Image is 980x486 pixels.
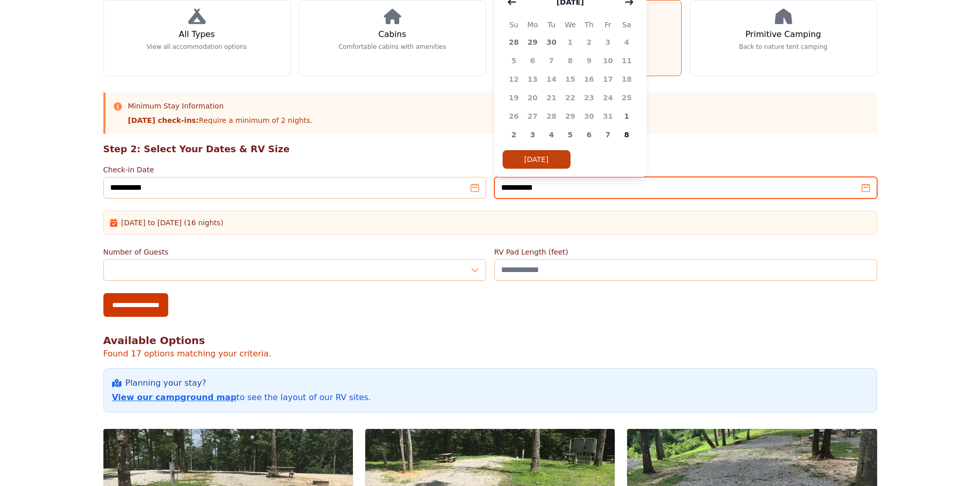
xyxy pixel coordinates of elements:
span: 16 [580,70,599,88]
span: [DATE] to [DATE] (16 nights) [121,218,224,228]
span: 18 [617,70,636,88]
span: 30 [580,107,599,125]
span: 17 [598,70,617,88]
span: 2 [580,33,599,51]
span: 7 [598,125,617,144]
span: 27 [523,107,542,125]
p: to see the layout of our RV sites. [112,391,868,404]
span: 14 [542,70,561,88]
strong: [DATE] check-ins: [128,116,199,124]
span: 21 [542,88,561,107]
span: 15 [561,70,580,88]
h2: Step 2: Select Your Dates & RV Size [103,142,877,156]
span: Su [505,19,524,31]
span: Th [580,19,599,31]
span: Planning your stay? [126,377,206,389]
h3: Cabins [378,28,406,41]
span: 5 [505,51,524,70]
span: 19 [505,88,524,107]
label: Number of Guests [103,247,486,257]
span: 1 [561,33,580,51]
span: We [561,19,580,31]
span: 6 [580,125,599,144]
span: 11 [617,51,636,70]
span: 28 [542,107,561,125]
span: 31 [598,107,617,125]
button: [DATE] [503,150,571,169]
a: View our campground map [112,392,237,402]
h3: All Types [179,28,215,41]
p: View all accommodation options [147,43,247,51]
span: 8 [561,51,580,70]
span: Fr [598,19,617,31]
p: Require a minimum of 2 nights. [128,115,313,125]
h2: Available Options [103,333,877,348]
span: 24 [598,88,617,107]
span: 6 [523,51,542,70]
span: Tu [542,19,561,31]
label: RV Pad Length (feet) [494,247,877,257]
span: 3 [523,125,542,144]
span: 10 [598,51,617,70]
span: 23 [580,88,599,107]
span: 28 [505,33,524,51]
span: 13 [523,70,542,88]
span: 30 [542,33,561,51]
span: 2 [505,125,524,144]
span: 1 [617,107,636,125]
span: 3 [598,33,617,51]
h3: Minimum Stay Information [128,101,313,111]
span: 9 [580,51,599,70]
p: Comfortable cabins with amenities [338,43,446,51]
span: 8 [617,125,636,144]
span: 4 [542,125,561,144]
span: 12 [505,70,524,88]
p: Back to nature tent camping [739,43,828,51]
span: 4 [617,33,636,51]
span: 7 [542,51,561,70]
h3: Primitive Camping [745,28,821,41]
label: Check-in Date [103,165,486,175]
span: 20 [523,88,542,107]
span: 26 [505,107,524,125]
span: 25 [617,88,636,107]
span: 29 [561,107,580,125]
span: Mo [523,19,542,31]
span: Sa [617,19,636,31]
span: 5 [561,125,580,144]
span: 29 [523,33,542,51]
label: Check-out Date [494,165,877,175]
p: Found 17 options matching your criteria. [103,348,877,360]
span: 22 [561,88,580,107]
